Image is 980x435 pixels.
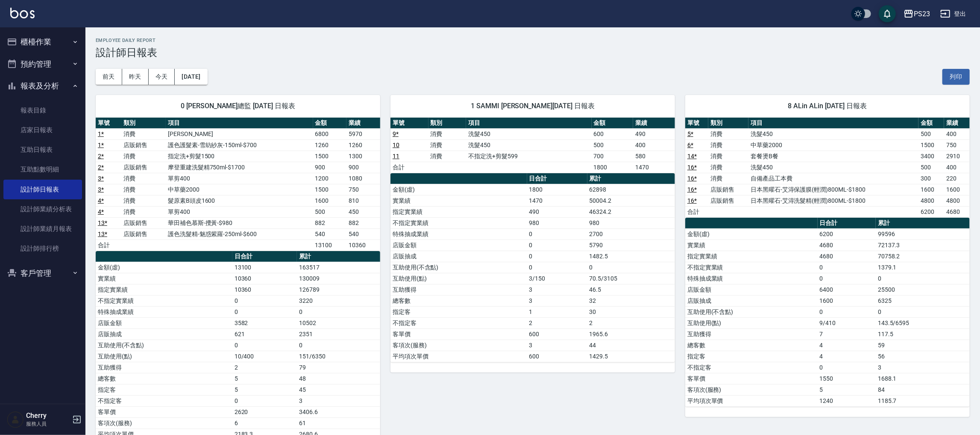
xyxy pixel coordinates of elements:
[685,118,970,218] table: a dense table
[3,219,82,239] a: 設計師業績月報表
[96,351,232,362] td: 互助使用(點)
[3,31,82,53] button: 櫃檯作業
[685,384,818,395] td: 客項次(服務)
[944,139,970,151] td: 750
[390,118,428,129] th: 單號
[876,373,970,384] td: 1688.1
[818,240,876,251] td: 4680
[944,118,970,129] th: 業績
[346,139,380,151] td: 1260
[297,417,380,429] td: 61
[390,228,527,240] td: 特殊抽成業績
[346,118,380,129] th: 業績
[527,328,587,340] td: 600
[390,251,527,262] td: 店販抽成
[313,118,347,129] th: 金額
[685,362,818,373] td: 不指定客
[3,75,82,97] button: 報表及分析
[313,173,347,184] td: 1200
[685,118,708,129] th: 單號
[96,284,232,295] td: 指定實業績
[96,395,232,406] td: 不指定客
[313,151,347,162] td: 1500
[313,217,347,228] td: 882
[748,173,918,184] td: 自備產品工本費
[685,251,818,262] td: 指定實業績
[313,139,347,151] td: 1260
[166,128,313,139] td: [PERSON_NAME]
[232,284,297,295] td: 10360
[944,162,970,173] td: 400
[297,340,380,351] td: 0
[633,151,675,162] td: 580
[232,384,297,395] td: 5
[96,273,232,284] td: 實業績
[297,262,380,273] td: 163517
[3,239,82,258] a: 設計師排行榜
[297,273,380,284] td: 130009
[393,142,399,148] a: 10
[232,273,297,284] td: 10360
[818,373,876,384] td: 1550
[166,195,313,206] td: 髮原素B頭皮1600
[26,420,70,428] p: 服務人員
[818,251,876,262] td: 4680
[876,284,970,295] td: 25500
[527,184,587,195] td: 1800
[166,151,313,162] td: 指定洗+剪髮1500
[685,273,818,284] td: 特殊抽成業績
[918,139,944,151] td: 1500
[748,184,918,195] td: 日本黑曜石-艾淂保護膜(輕潤)800ML-$1800
[876,384,970,395] td: 84
[232,373,297,384] td: 5
[232,328,297,340] td: 621
[428,139,467,151] td: 消費
[685,395,818,406] td: 平均項次單價
[918,118,944,129] th: 金額
[818,328,876,340] td: 7
[527,195,587,206] td: 1470
[346,151,380,162] td: 1300
[876,395,970,406] td: 1185.7
[297,295,380,306] td: 3220
[428,128,467,139] td: 消費
[633,139,675,151] td: 400
[944,195,970,206] td: 4800
[121,128,166,139] td: 消費
[297,406,380,417] td: 3406.6
[592,151,634,162] td: 700
[944,206,970,217] td: 4680
[393,153,399,160] a: 11
[390,162,428,173] td: 合計
[390,184,527,195] td: 金額(虛)
[876,340,970,351] td: 59
[121,228,166,240] td: 店販銷售
[390,195,527,206] td: 實業績
[232,251,297,262] th: 日合計
[918,173,944,184] td: 300
[587,328,675,340] td: 1965.6
[944,173,970,184] td: 220
[96,118,121,129] th: 單號
[685,262,818,273] td: 不指定實業績
[587,273,675,284] td: 70.5/3105
[918,151,944,162] td: 3400
[346,128,380,139] td: 5970
[390,273,527,284] td: 互助使用(點)
[685,228,818,240] td: 金額(虛)
[633,128,675,139] td: 490
[121,206,166,217] td: 消費
[346,228,380,240] td: 540
[166,173,313,184] td: 單剪400
[96,384,232,395] td: 指定客
[876,351,970,362] td: 56
[587,173,675,184] th: 累計
[346,184,380,195] td: 750
[527,317,587,328] td: 2
[685,206,708,217] td: 合計
[232,262,297,273] td: 13100
[166,206,313,217] td: 單剪400
[96,38,970,43] h2: Employee Daily Report
[685,373,818,384] td: 客單價
[466,139,591,151] td: 洗髮450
